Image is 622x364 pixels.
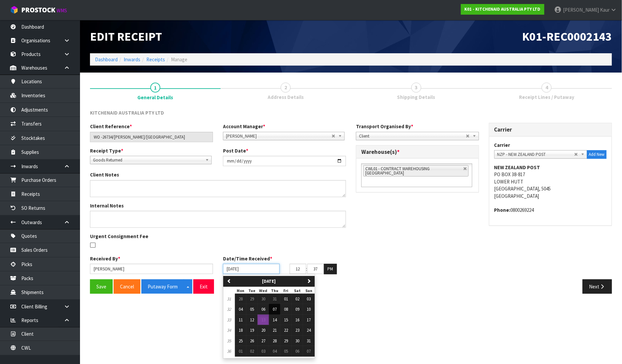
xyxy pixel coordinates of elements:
[90,147,123,154] label: Receipt Type
[284,296,288,302] span: 01
[235,315,246,325] button: 11
[292,325,303,336] button: 23
[258,346,269,357] button: 03
[90,233,148,240] label: Urgent Consignment Fee
[227,296,231,302] em: 31
[587,150,607,159] button: Add New
[124,56,140,63] a: Inwards
[563,7,599,13] span: [PERSON_NAME]
[542,83,552,93] span: 4
[227,338,231,344] em: 35
[273,348,277,354] span: 04
[90,123,132,130] label: Client Reference
[227,348,231,354] em: 36
[239,306,243,312] span: 04
[269,336,280,346] button: 28
[227,327,231,333] em: 34
[93,156,203,164] span: Goods Returned
[294,288,301,293] small: Saturday
[226,132,332,140] span: [PERSON_NAME]
[235,336,246,346] button: 25
[280,346,292,357] button: 05
[258,304,269,315] button: 06
[261,327,265,333] span: 20
[223,123,265,130] label: Account Manager
[281,83,291,93] span: 2
[268,94,304,101] span: Address Details
[237,288,245,293] small: Monday
[90,110,164,116] span: KITCHENAID AUSTRALIA PTY LTD
[494,142,510,149] label: Carrier
[295,327,299,333] span: 23
[292,304,303,315] button: 09
[494,207,511,213] strong: phone
[465,6,541,12] strong: K01 - KITCHENAID AUSTRALIA PTY LTD
[307,317,311,323] span: 17
[258,336,269,346] button: 27
[284,317,288,323] span: 15
[307,348,311,354] span: 07
[307,296,311,302] span: 03
[239,317,243,323] span: 11
[171,56,187,63] span: Manage
[284,348,288,354] span: 05
[246,304,258,315] button: 05
[250,327,254,333] span: 19
[269,294,280,304] button: 31
[239,327,243,333] span: 18
[90,29,162,44] span: Edit Receipt
[90,255,120,262] label: Received By
[246,294,258,304] button: 29
[57,7,67,14] small: WMS
[497,151,574,159] span: NZP - NEW ZEALAND POST
[259,288,268,293] small: Wednesday
[223,264,280,274] input: Date/Time received
[150,83,160,93] span: 1
[90,132,213,142] input: Client Reference
[307,264,324,274] input: MM
[269,304,280,315] button: 07
[261,348,265,354] span: 03
[273,317,277,323] span: 14
[261,306,265,312] span: 06
[307,306,311,312] span: 10
[284,306,288,312] span: 08
[280,325,292,336] button: 22
[235,325,246,336] button: 18
[269,325,280,336] button: 21
[273,338,277,344] span: 28
[261,296,265,302] span: 30
[21,6,55,14] span: ProStock
[361,149,474,155] h3: Warehouse(s)
[359,132,466,140] span: Client
[235,346,246,357] button: 01
[307,338,311,344] span: 31
[461,4,544,15] a: K01 - KITCHENAID AUSTRALIA PTY LTD
[261,338,265,344] span: 27
[137,94,173,101] span: General Details
[280,336,292,346] button: 29
[303,315,315,325] button: 17
[250,348,254,354] span: 02
[246,346,258,357] button: 02
[258,294,269,304] button: 30
[303,336,315,346] button: 31
[250,338,254,344] span: 26
[284,338,288,344] span: 29
[258,315,269,325] button: 13
[90,279,113,294] button: Save
[246,325,258,336] button: 19
[583,279,612,294] button: Next
[273,306,277,312] span: 07
[305,288,312,293] small: Sunday
[324,264,337,274] button: PM
[306,264,307,274] td: :
[295,306,299,312] span: 09
[280,315,292,325] button: 15
[519,94,574,101] span: Receipt Lines / Putaway
[227,306,231,312] em: 32
[292,294,303,304] button: 02
[295,296,299,302] span: 02
[295,338,299,344] span: 30
[494,164,607,199] address: PO BOX 38-817 LOWER HUTT [GEOGRAPHIC_DATA], 5045 [GEOGRAPHIC_DATA]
